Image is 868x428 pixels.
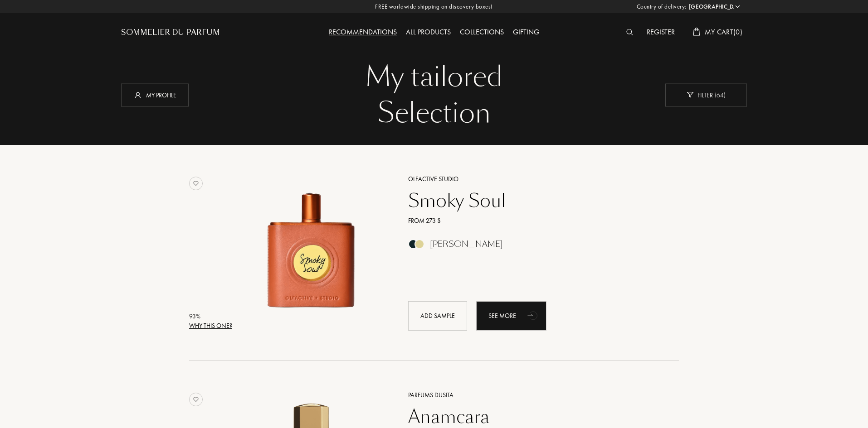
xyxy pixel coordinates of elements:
div: Filter [665,83,747,106]
img: profil_icn_w.svg [133,90,142,99]
a: Gifting [508,27,544,37]
a: Smoky Soul Olfactive Studio [236,163,395,341]
div: See more [476,301,546,331]
img: no_like_p.png [189,177,203,190]
img: Smoky Soul Olfactive Studio [236,173,387,324]
div: [PERSON_NAME] [430,239,503,249]
div: Recommendations [324,27,401,38]
span: ( 64 ) [713,91,726,99]
div: 93 % [189,312,232,321]
div: Gifting [508,27,544,38]
img: new_filter_w.svg [687,92,693,98]
div: All products [401,27,455,38]
a: Olfactive Studio [401,174,666,184]
a: Recommendations [324,27,401,37]
div: Add sample [408,301,467,331]
a: From 273 $ [401,216,666,226]
img: search_icn_white.svg [626,29,633,35]
a: See moreanimation [476,301,546,331]
a: Parfums Dusita [401,390,666,400]
img: no_like_p.png [189,393,203,406]
div: Why this one? [189,321,232,331]
div: My profile [121,83,189,106]
a: Sommelier du Parfum [121,27,220,38]
span: Country of delivery: [637,2,687,11]
a: All products [401,27,455,37]
a: Collections [455,27,508,37]
a: Anamcara [401,406,666,428]
img: cart_white.svg [693,28,700,36]
div: My tailored [128,59,740,95]
a: [PERSON_NAME] [401,242,666,251]
div: Collections [455,27,508,38]
a: Smoky Soul [401,190,666,212]
div: animation [524,306,542,324]
div: Register [642,27,679,38]
span: My Cart ( 0 ) [705,27,742,37]
a: Register [642,27,679,37]
div: Selection [128,95,740,131]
